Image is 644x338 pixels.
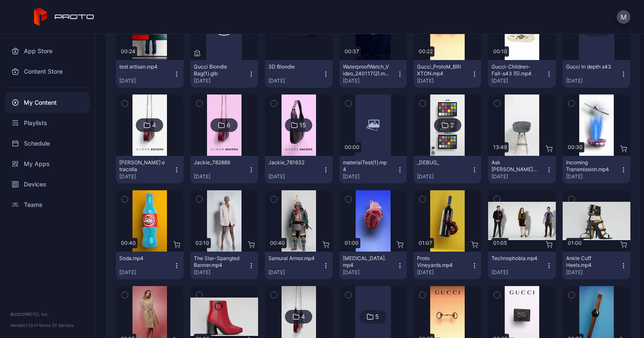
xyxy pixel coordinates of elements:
button: Samurai Armor.mp4[DATE] [265,252,333,279]
div: Incoming Transmission.mp4 [566,159,613,173]
div: Ask Tim Draper Anything(1).mp4 [492,159,538,173]
div: [DATE] [343,269,397,276]
button: Jackie_781632[DATE] [265,156,333,183]
div: Proto Vineyards.mp4 [417,255,464,269]
div: Jackie_781632 [268,159,315,166]
div: 15 [299,121,306,129]
div: © 2025 PROTO, Inc. [10,311,85,318]
div: [DATE] [566,77,620,84]
div: _DEBUG_ [417,159,464,166]
a: App Store [5,41,90,61]
div: [DATE] [343,77,397,84]
button: Gucci_ProtoM_BRIXTON.mp4[DATE] [414,60,481,88]
div: 4 [301,313,305,321]
a: Devices [5,174,90,195]
div: Gucci In depth s43 [566,63,613,70]
div: Gucci-Children-Fall-s43 (5).mp4 [492,63,538,77]
div: [DATE] [492,269,546,276]
button: test artisan.mp4[DATE] [116,60,184,88]
div: 6 [227,121,230,129]
button: [PERSON_NAME] e tracolla[DATE] [116,156,184,183]
div: The Star-Spangled Banner.mp4 [194,255,241,269]
button: WaterproofWatch_Video_240117(2).mp4[DATE] [339,60,407,88]
div: materialTest(1).mp4 [343,159,390,173]
button: Soda.mp4[DATE] [116,252,184,279]
a: Terms Of Service [38,323,74,328]
button: Jackie_782889[DATE] [190,156,258,183]
button: [MEDICAL_DATA].mp4[DATE] [339,252,407,279]
div: Gucci_ProtoM_BRIXTON.mp4 [417,63,464,77]
button: M [617,10,630,24]
div: [DATE] [417,269,471,276]
div: WaterproofWatch_Video_240117(2).mp4 [343,63,390,77]
div: [DATE] [566,173,620,180]
div: Gucci Blondie Bag(1).glb [194,63,241,77]
button: _DEBUG_[DATE] [414,156,481,183]
div: 5 [375,313,379,321]
div: [DATE] [566,269,620,276]
div: [DATE] [492,173,546,180]
div: [DATE] [417,77,471,84]
a: Playlists [5,113,90,133]
div: Samurai Armor.mp4 [268,255,315,262]
div: 4 [152,121,156,129]
button: materialTest(1).mp4[DATE] [339,156,407,183]
div: Technophobia.mp4 [492,255,538,262]
div: [DATE] [194,77,248,84]
a: My Apps [5,154,90,174]
div: Soda.mp4 [119,255,166,262]
span: Version 1.13.1 • [10,323,38,328]
div: [DATE] [343,173,397,180]
div: [DATE] [417,173,471,180]
a: Content Store [5,61,90,82]
a: Teams [5,195,90,215]
div: [DATE] [268,77,322,84]
button: Proto Vineyards.mp4[DATE] [414,252,481,279]
div: [DATE] [194,269,248,276]
div: [DATE] [119,269,173,276]
button: Ask [PERSON_NAME] Anything(1).mp4[DATE] [488,156,556,183]
div: [DATE] [268,173,322,180]
div: [DATE] [268,269,322,276]
div: 3D Blondie [268,63,315,70]
div: [DATE] [194,173,248,180]
button: Incoming Transmission.mp4[DATE] [563,156,630,183]
button: Ankle Cuff Heels.mp4[DATE] [563,252,630,279]
div: Human Heart.mp4 [343,255,390,269]
div: [DATE] [492,77,546,84]
div: Jackie Notte e tracolla [119,159,166,173]
div: Ankle Cuff Heels.mp4 [566,255,613,269]
div: test artisan.mp4 [119,63,166,70]
button: 3D Blondie[DATE] [265,60,333,88]
div: 2 [450,121,454,129]
button: Gucci-Children-Fall-s43 (5).mp4[DATE] [488,60,556,88]
button: Technophobia.mp4[DATE] [488,252,556,279]
div: [DATE] [119,173,173,180]
div: [DATE] [119,77,173,84]
button: The Star-Spangled Banner.mp4[DATE] [190,252,258,279]
button: Gucci In depth s43[DATE] [563,60,630,88]
a: Schedule [5,133,90,154]
div: Jackie_782889 [194,159,241,166]
a: My Content [5,92,90,113]
button: Gucci Blondie Bag(1).glb[DATE] [190,60,258,88]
